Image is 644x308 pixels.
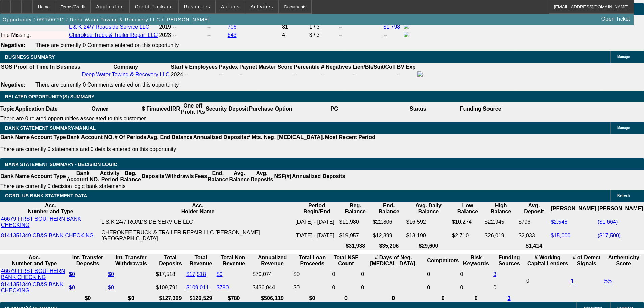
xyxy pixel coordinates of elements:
[186,254,216,267] th: Total Revenue
[518,229,550,242] td: $2,033
[383,24,400,30] a: $1,798
[339,202,372,215] th: Beg. Balance
[91,0,129,13] button: Application
[339,23,382,31] td: --
[108,254,155,267] th: Int. Transfer Withdrawals
[373,202,405,215] th: End. Balance
[82,72,170,77] a: Deep Water Towing & Recovery LLC
[113,64,138,70] b: Company
[406,202,451,215] th: Avg. Daily Balance
[120,170,141,183] th: Beg. Balance
[361,268,426,281] td: 0
[147,134,193,141] th: Avg. End Balance
[406,216,451,229] td: $16,592
[282,24,308,30] div: 81
[293,254,331,267] th: Total Loan Proceeds
[604,277,612,285] a: 55
[108,295,155,302] th: $0
[156,295,185,302] th: $127,309
[3,17,210,22] span: Opportunity / 092500291 / Deep Water Towing & Recovery LLC / [PERSON_NAME]
[493,281,525,294] td: 0
[229,170,250,183] th: Avg. Balance
[1,82,25,88] b: Negative:
[526,254,569,267] th: # Working Capital Lenders
[493,254,525,267] th: Funding Sources
[295,229,338,242] td: [DATE] - [DATE]
[460,268,492,281] td: 0
[186,285,209,290] a: $109,011
[250,170,274,183] th: Avg. Deposits
[617,126,630,130] span: Manage
[427,254,459,267] th: Competitors
[404,32,409,37] img: facebook-icon.png
[460,254,492,267] th: Risk Keywords
[1,254,68,267] th: Acc. Number and Type
[239,64,292,70] b: Paynet Master Score
[96,4,124,9] span: Application
[295,202,338,215] th: Period Begin/End
[361,295,426,302] th: 0
[252,295,293,302] th: $506,119
[58,102,142,115] th: Owner
[251,4,273,9] span: Activities
[406,229,451,242] td: $13,190
[282,32,308,38] div: 4
[193,134,246,141] th: Annualized Deposits
[185,72,188,77] span: --
[518,202,550,215] th: Avg. Deposit
[5,193,87,198] span: OCROLUS BANK STATEMENT DATA
[293,295,331,302] th: $0
[1,42,25,48] b: Negative:
[1,216,81,228] a: 46679 FIRST SOUTHERN BANK CHECKING
[14,64,81,70] th: Proof of Time In Business
[217,271,223,277] a: $0
[1,282,64,293] a: 8141351349 CB&S BANK CHECKING
[452,202,484,215] th: Low Balance
[239,72,292,78] div: --
[325,134,376,141] th: Most Recent Period
[170,102,181,115] th: IRR
[273,170,292,183] th: NSF(#)
[186,271,206,277] a: $17,518
[599,13,633,25] a: Open Ticket
[1,233,94,238] a: 8141351349 CB&S BANK CHECKING
[309,32,338,38] div: 3 / 3
[373,243,405,250] th: $35,206
[185,64,218,70] b: # Employees
[172,31,206,39] td: --
[332,268,360,281] td: 0
[550,202,596,215] th: [PERSON_NAME]
[551,219,567,225] a: $2,548
[66,170,100,183] th: Bank Account NO.
[5,125,96,131] span: BANK STATEMENT SUMMARY-MANUAL
[1,268,65,280] a: 46679 FIRST SOUTHERN BANK CHECKING
[30,134,66,141] th: Account Type
[352,71,396,78] td: --
[361,281,426,294] td: 0
[339,243,372,250] th: $31,938
[293,268,331,281] td: $0
[156,268,185,281] td: $17,518
[100,170,120,183] th: Activity Period
[159,31,171,39] td: 2023
[332,281,360,294] td: 0
[597,202,643,215] th: [PERSON_NAME]
[460,295,492,302] th: 0
[1,64,13,70] th: SOS
[452,216,484,229] td: $10,274
[397,71,416,78] td: --
[101,229,294,242] td: CHEROKEE TRUCK & TRAILER REPAIR LLC [PERSON_NAME][GEOGRAPHIC_DATA]
[460,281,492,294] td: 0
[130,0,178,13] button: Credit Package
[493,271,496,277] a: 3
[186,295,216,302] th: $126,529
[253,285,292,291] div: $436,044
[484,202,518,215] th: High Balance
[219,64,238,70] b: Paydex
[427,295,459,302] th: 0
[427,268,459,281] td: 0
[205,102,248,115] th: Security Deposit
[518,243,550,250] th: $1,414
[353,64,396,70] b: Lien/Bk/Suit/Coll
[339,229,372,242] td: $19,957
